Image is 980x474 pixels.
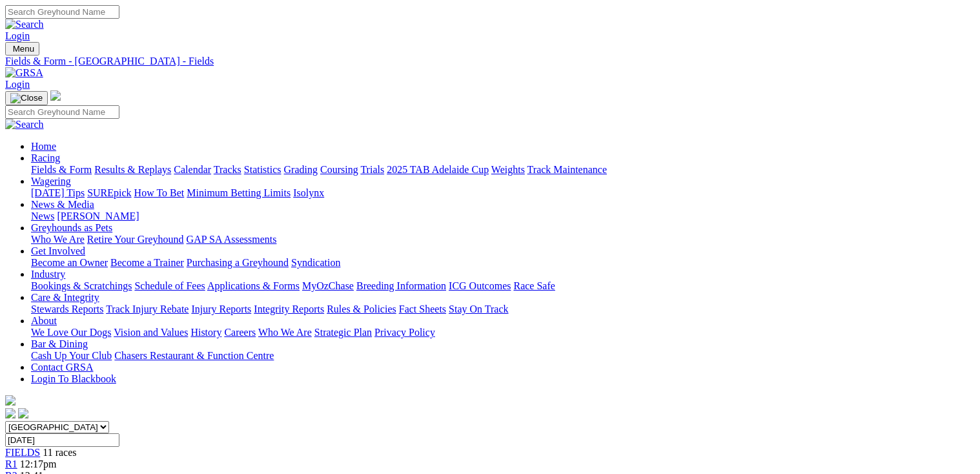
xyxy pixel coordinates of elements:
[224,327,256,338] a: Careers
[187,187,291,198] a: Minimum Betting Limits
[31,164,975,176] div: Racing
[31,187,975,199] div: Wagering
[327,304,396,314] a: Rules & Policies
[491,164,525,175] a: Weights
[449,280,511,291] a: ICG Outcomes
[20,459,57,469] span: 12:17pm
[31,292,99,303] a: Care & Integrity
[134,280,205,291] a: Schedule of Fees
[134,187,185,198] a: How To Bet
[31,350,112,361] a: Cash Up Your Club
[449,304,508,314] a: Stay On Track
[302,280,354,291] a: MyOzChase
[31,234,975,245] div: Greyhounds as Pets
[10,93,43,103] img: Close
[320,164,358,175] a: Coursing
[31,257,975,269] div: Get Involved
[31,362,93,373] a: Contact GRSA
[31,164,92,175] a: Fields & Form
[31,373,116,384] a: Login To Blackbook
[527,164,607,175] a: Track Maintenance
[5,395,15,406] img: logo-grsa-white.png
[114,327,188,338] a: Vision and Values
[5,459,17,469] a: R1
[87,187,131,198] a: SUREpick
[174,164,211,175] a: Calendar
[31,280,975,292] div: Industry
[356,280,446,291] a: Breeding Information
[87,234,184,245] a: Retire Your Greyhound
[31,280,132,291] a: Bookings & Scratchings
[5,447,40,458] a: FIELDS
[5,119,44,130] img: Search
[293,187,324,198] a: Isolynx
[31,152,60,163] a: Racing
[399,304,446,314] a: Fact Sheets
[513,280,555,291] a: Race Safe
[31,304,103,314] a: Stewards Reports
[31,350,975,362] div: Bar & Dining
[31,257,108,268] a: Become an Owner
[258,327,312,338] a: Who We Are
[187,257,289,268] a: Purchasing a Greyhound
[5,30,30,41] a: Login
[31,327,975,338] div: About
[284,164,318,175] a: Grading
[314,327,372,338] a: Strategic Plan
[31,222,112,233] a: Greyhounds as Pets
[57,211,139,222] a: [PERSON_NAME]
[5,67,43,79] img: GRSA
[31,211,975,222] div: News & Media
[190,327,221,338] a: History
[214,164,241,175] a: Tracks
[18,408,28,418] img: twitter.svg
[244,164,281,175] a: Statistics
[291,257,340,268] a: Syndication
[5,5,119,19] input: Search
[5,91,48,105] button: Toggle navigation
[31,304,975,315] div: Care & Integrity
[110,257,184,268] a: Become a Trainer
[31,211,54,222] a: News
[13,44,34,54] span: Menu
[5,79,30,90] a: Login
[31,245,85,256] a: Get Involved
[31,338,88,349] a: Bar & Dining
[31,269,65,280] a: Industry
[43,447,76,458] span: 11 races
[5,433,119,447] input: Select date
[387,164,489,175] a: 2025 TAB Adelaide Cup
[191,304,251,314] a: Injury Reports
[5,105,119,119] input: Search
[94,164,171,175] a: Results & Replays
[5,42,39,56] button: Toggle navigation
[31,176,71,187] a: Wagering
[50,90,61,101] img: logo-grsa-white.png
[254,304,324,314] a: Integrity Reports
[31,199,94,210] a: News & Media
[5,19,44,30] img: Search
[31,234,85,245] a: Who We Are
[31,141,56,152] a: Home
[106,304,189,314] a: Track Injury Rebate
[114,350,274,361] a: Chasers Restaurant & Function Centre
[187,234,277,245] a: GAP SA Assessments
[360,164,384,175] a: Trials
[207,280,300,291] a: Applications & Forms
[5,408,15,418] img: facebook.svg
[31,315,57,326] a: About
[31,187,85,198] a: [DATE] Tips
[31,327,111,338] a: We Love Our Dogs
[374,327,435,338] a: Privacy Policy
[5,56,975,67] a: Fields & Form - [GEOGRAPHIC_DATA] - Fields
